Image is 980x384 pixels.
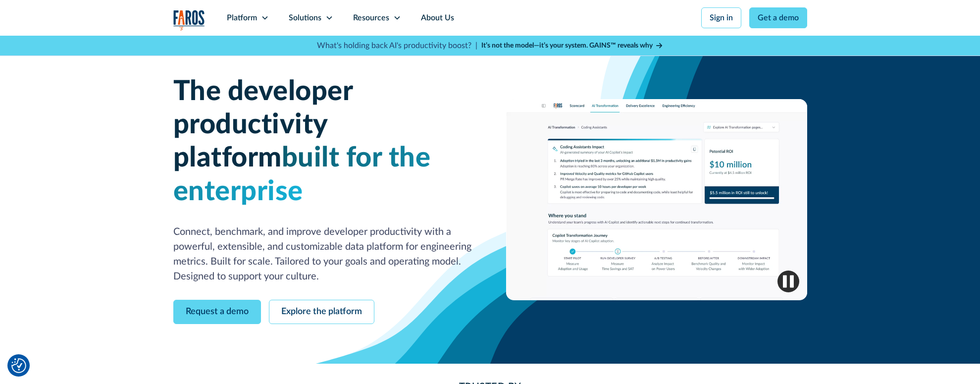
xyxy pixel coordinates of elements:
[749,7,807,28] a: Get a demo
[173,300,261,324] a: Request a demo
[11,358,26,373] img: Revisit consent button
[173,144,431,205] span: built for the enterprise
[173,10,205,30] a: home
[701,7,741,28] a: Sign in
[289,12,321,24] div: Solutions
[269,300,374,324] a: Explore the platform
[777,271,799,292] img: Pause video
[227,12,257,24] div: Platform
[11,358,26,373] button: Cookie Settings
[173,75,474,209] h1: The developer productivity platform
[353,12,389,24] div: Resources
[317,40,477,52] p: What's holding back AI's productivity boost? |
[481,41,664,51] a: It’s not the model—it’s your system. GAINS™ reveals why
[481,42,653,49] strong: It’s not the model—it’s your system. GAINS™ reveals why
[173,224,474,284] p: Connect, benchmark, and improve developer productivity with a powerful, extensible, and customiza...
[173,10,205,30] img: Logo of the analytics and reporting company Faros.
